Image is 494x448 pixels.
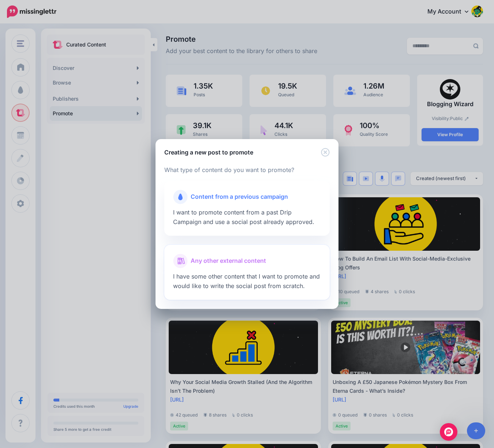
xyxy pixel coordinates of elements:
[440,423,457,441] div: Open Intercom Messenger
[173,209,314,225] span: I want to promote content from a past Drip Campaign and use a social post already approved.
[191,256,266,266] span: Any other external content
[191,192,288,202] span: Content from a previous campaign
[164,165,330,175] p: What type of content do you want to promote?
[178,194,183,200] img: drip-campaigns.png
[321,148,330,157] button: Close
[173,273,320,290] span: I have some other content that I want to promote and would like to write the social post from scr...
[164,148,253,157] h5: Creating a new post to promote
